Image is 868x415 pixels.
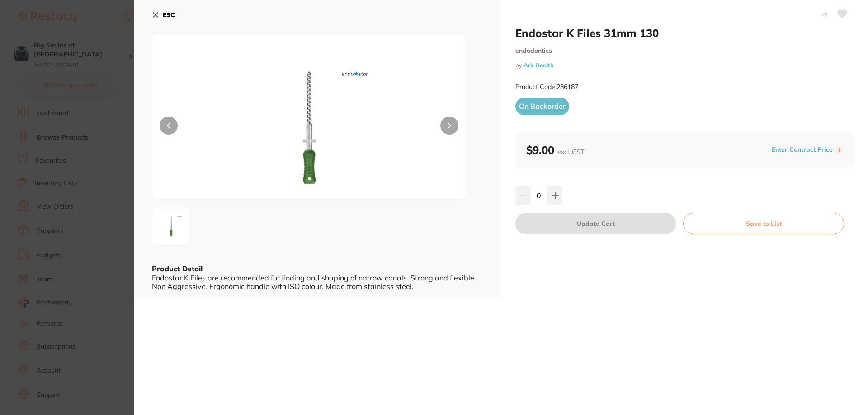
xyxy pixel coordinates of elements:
[152,7,175,23] button: ESC
[524,61,554,69] a: Ark Health
[515,47,854,55] small: endodontics
[515,62,854,69] small: by
[155,210,188,242] img: ay8yODYxODctanBn
[515,98,569,115] span: On Backorder
[515,213,676,234] button: Update Cart
[152,264,203,273] b: Product Detail
[215,56,403,199] img: ay8yODYxODctanBn
[835,146,843,154] label: i
[163,11,175,19] b: ESC
[557,148,584,156] span: excl. GST
[769,145,835,154] button: Enter Contract Price
[515,26,854,40] h2: Endostar K Files 31mm 130
[683,213,844,234] button: Save to List
[526,143,584,157] b: $9.00
[515,83,578,91] small: Product Code: 286187
[152,274,483,290] div: Endostar K Files are recommended for finding and shaping of narrow canals. Strong and flexible. N...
